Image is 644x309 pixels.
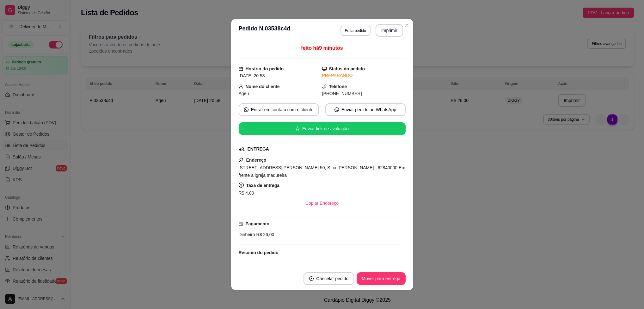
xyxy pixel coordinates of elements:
span: whats-app [334,107,339,112]
span: [STREET_ADDRESS][PERSON_NAME] 50, Sítio [PERSON_NAME] - 62840000 Em frente a igreja madureira [239,165,406,178]
button: Mover para entrega [357,272,405,285]
strong: Resumo do pedido [239,250,279,255]
span: star [295,126,300,131]
button: close-circleCancelar pedido [304,272,354,285]
span: dollar [239,183,244,188]
span: [DATE] 20:58 [239,73,265,78]
span: phone [322,84,327,89]
strong: Nome do cliente [246,84,280,89]
button: whats-appEnviar pedido ao WhatsApp [325,103,406,116]
div: PREPARANDO [322,72,406,79]
button: Editarpedido [340,26,371,36]
button: Imprimir [376,24,403,37]
strong: Pagamento [246,221,269,226]
div: Macarronada de carne do sol - G [242,263,385,271]
span: credit-card [239,222,243,226]
span: desktop [322,67,327,71]
strong: R$ 22,00 [385,264,403,269]
span: pushpin [239,157,244,162]
div: ENTREGA [248,146,269,152]
span: R$ 4,00 [239,190,254,196]
strong: Status do pedido [329,66,365,71]
h3: Pedido N. 03538c4d [239,24,291,37]
span: close-circle [309,276,314,281]
button: whats-appEntrar em contato com o cliente [239,103,319,116]
span: feito há 9 minutos [301,45,343,51]
span: user [239,84,243,89]
button: Copiar Endereço [300,197,344,209]
strong: 1 x [242,264,247,269]
span: Dinheiro [239,232,255,237]
span: Ageu [239,91,249,96]
strong: Endereço [246,158,267,163]
strong: Horário do pedido [246,66,284,71]
button: starEnviar link de avaliação [239,122,406,135]
span: R$ 26,00 [255,232,274,237]
strong: Telefone [329,84,347,89]
span: calendar [239,67,243,71]
button: Close [402,20,412,30]
span: whats-app [244,107,248,112]
span: [PHONE_NUMBER] [322,91,362,96]
strong: Taxa de entrega [246,183,280,188]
